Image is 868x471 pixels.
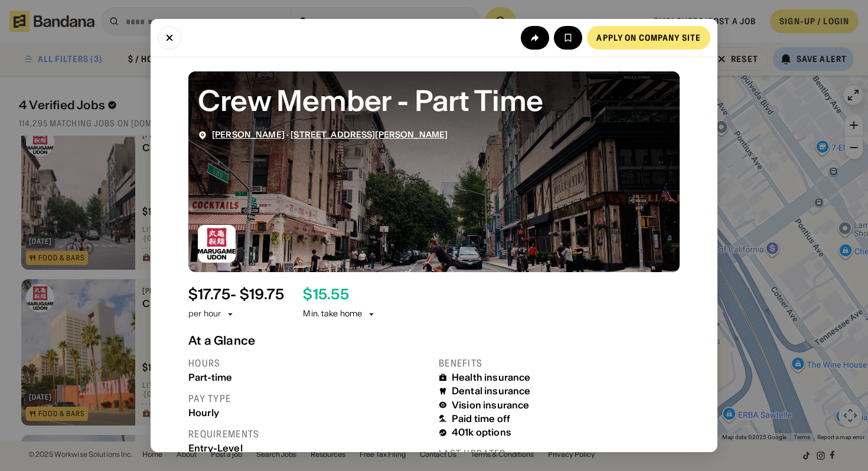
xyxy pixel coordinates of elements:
div: Min. take home [303,308,376,320]
div: Vision insurance [452,400,530,411]
div: $ 15.55 [303,286,348,303]
div: Paid time off [452,413,510,424]
div: $ 17.75 - $19.75 [188,286,284,303]
div: Dental insurance [452,385,531,397]
span: [STREET_ADDRESS][PERSON_NAME] [291,129,448,140]
img: Marugame Udon logo [198,225,236,263]
div: per hour [188,308,221,320]
div: Entry-Level [188,443,429,454]
div: · [212,130,448,140]
div: Last updated [439,447,680,460]
div: At a Glance [188,333,680,348]
span: [PERSON_NAME] [212,129,285,140]
div: Requirements [188,428,429,440]
button: Close [158,26,181,50]
div: Hourly [188,407,429,418]
div: Apply on company site [596,34,701,42]
div: Pay type [188,392,429,405]
div: Part-time [188,372,429,383]
div: Benefits [439,357,680,369]
div: Hours [188,357,429,369]
div: Crew Member - Part Time [198,81,670,120]
div: Health insurance [452,372,531,383]
div: 401k options [452,427,511,438]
